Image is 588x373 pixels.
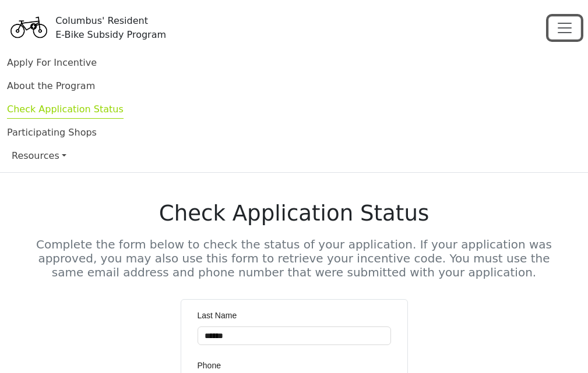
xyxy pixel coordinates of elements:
a: Columbus' ResidentE-Bike Subsidy Program [7,20,166,34]
a: Check Application Status [7,104,124,119]
a: Resources [12,144,576,168]
h1: Check Application Status [29,201,560,227]
a: Participating Shops [7,127,97,138]
h5: Complete the form below to check the status of your application. If your application was approved... [29,237,560,279]
label: Last Name [198,309,245,322]
a: Apply For Incentive [7,57,97,68]
img: Program logo [7,8,51,48]
div: Columbus' Resident E-Bike Subsidy Program [55,14,166,42]
button: Toggle navigation [548,16,581,40]
label: Phone [198,359,229,372]
input: Last Name [198,326,391,345]
a: About the Program [7,80,95,91]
